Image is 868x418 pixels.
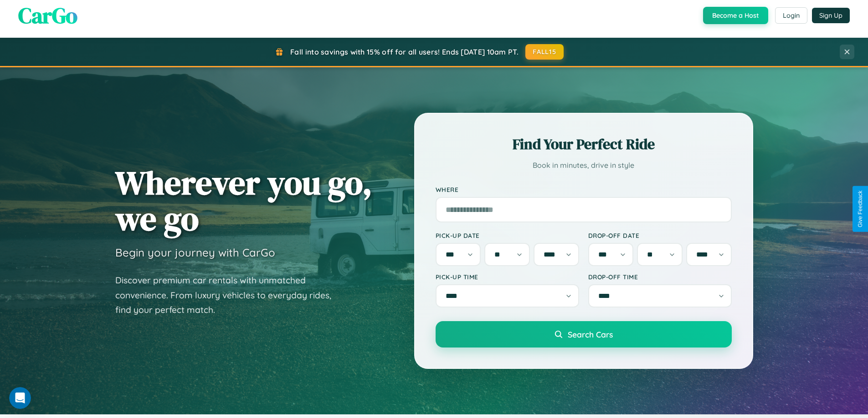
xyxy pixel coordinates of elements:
h2: Find Your Perfect Ride [436,134,732,154]
button: FALL15 [525,44,564,60]
span: CarGo [18,0,77,30]
button: Become a Host [703,7,768,24]
p: Discover premium car rentals with unmatched convenience. From luxury vehicles to everyday rides, ... [115,273,343,317]
h3: Begin your journey with CarGo [115,246,275,259]
iframe: Intercom live chat [9,387,31,409]
h1: Wherever you go, we go [115,165,372,237]
button: Login [775,7,807,24]
span: Fall into savings with 15% off for all users! Ends [DATE] 10am PT. [290,47,519,56]
button: Search Cars [436,321,732,347]
span: Search Cars [568,329,613,339]
label: Where [436,186,732,193]
button: Sign Up [812,8,850,23]
label: Drop-off Time [588,273,732,281]
div: Give Feedback [857,191,863,227]
label: Pick-up Date [436,232,579,239]
label: Drop-off Date [588,232,732,239]
p: Book in minutes, drive in style [436,159,732,172]
label: Pick-up Time [436,273,579,281]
